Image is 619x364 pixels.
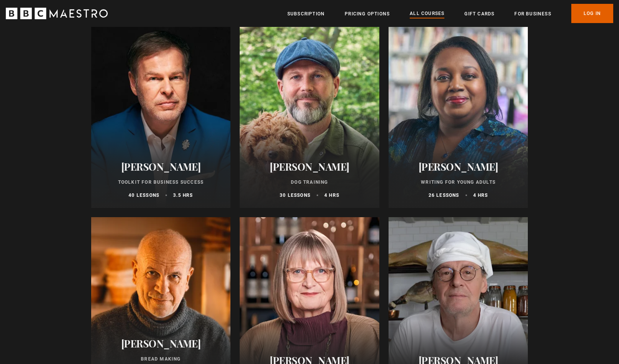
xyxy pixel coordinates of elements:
a: Gift Cards [464,10,494,18]
svg: BBC Maestro [6,8,108,19]
p: Bread Making [100,356,222,362]
p: Writing for Young Adults [398,179,519,186]
a: All Courses [410,10,444,18]
p: 40 lessons [128,192,159,199]
h2: [PERSON_NAME] [249,161,370,173]
a: [PERSON_NAME] Writing for Young Adults 26 lessons 4 hrs [389,23,528,208]
nav: Primary [287,4,613,23]
h2: [PERSON_NAME] [100,337,222,349]
a: For business [514,10,551,18]
a: Subscription [287,10,325,18]
p: 26 lessons [429,192,459,199]
p: 4 hrs [473,192,488,199]
a: [PERSON_NAME] Toolkit for Business Success 40 lessons 3.5 hrs [91,23,231,208]
a: Pricing Options [345,10,390,18]
p: 3.5 hrs [173,192,193,199]
p: 30 lessons [280,192,310,199]
p: 4 hrs [324,192,339,199]
h2: [PERSON_NAME] [398,161,519,173]
a: [PERSON_NAME] Dog Training 30 lessons 4 hrs [240,23,379,208]
p: Dog Training [249,179,370,186]
p: Toolkit for Business Success [100,179,222,186]
h2: [PERSON_NAME] [100,161,222,173]
a: Log In [571,4,613,23]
